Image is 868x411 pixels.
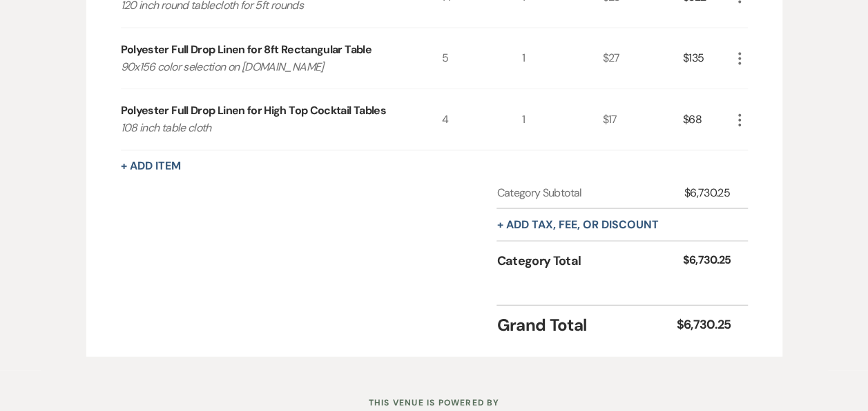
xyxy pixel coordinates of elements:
[442,89,522,150] div: 4
[442,28,522,89] div: 5
[496,252,682,271] div: Category Total
[522,89,602,150] div: 1
[602,89,682,150] div: $17
[676,316,731,334] div: $6,730.25
[496,219,658,230] button: + Add tax, fee, or discount
[121,119,410,137] p: 108 inch table cloth
[121,42,372,58] div: Polyester Full Drop Linen for 8ft Rectangular Table
[496,313,676,338] div: Grand Total
[683,89,731,150] div: $68
[602,28,682,89] div: $27
[684,185,731,201] div: $6,730.25
[496,185,684,201] div: Category Subtotal
[121,102,386,119] div: Polyester Full Drop Linen for High Top Cocktail Tables
[121,58,410,76] p: 90x156 color selection on [DOMAIN_NAME]
[683,28,731,89] div: $135
[121,161,181,172] button: + Add Item
[682,252,731,271] div: $6,730.25
[522,28,602,89] div: 1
